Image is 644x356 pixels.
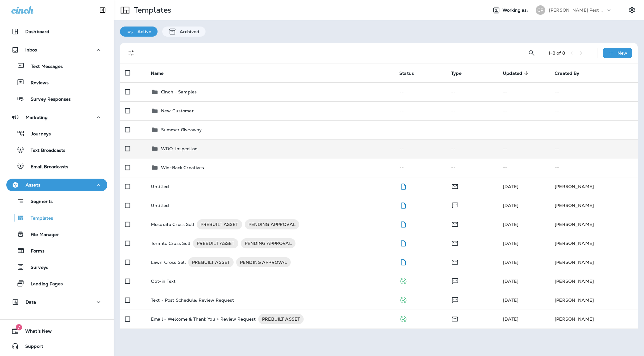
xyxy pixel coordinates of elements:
div: 1 - 8 of 8 [548,50,565,56]
span: Draft [399,240,407,246]
p: Landing Pages [24,281,63,287]
span: Email [451,183,459,189]
p: Mosquito Cross Sell [151,219,194,229]
td: -- [394,139,446,158]
p: New Customer [161,108,194,113]
p: Journeys [25,131,51,137]
button: 7What's New [6,325,107,337]
span: Text [451,297,459,302]
p: Cinch - Samples [161,89,197,94]
div: PENDING APPROVAL [241,238,295,248]
td: [PERSON_NAME] [550,177,638,196]
span: Frank Carreno [503,297,518,303]
span: Updated [503,71,522,76]
span: 7 [16,324,22,330]
span: Type [451,71,462,76]
button: Assets [6,179,107,191]
span: Draft [399,259,407,264]
button: Text Messages [6,59,107,73]
td: -- [394,101,446,120]
td: -- [394,158,446,177]
div: PREBUILT ASSET [188,257,234,267]
td: -- [498,82,550,101]
button: Survey Responses [6,92,107,105]
p: Termite Cross Sell [151,238,190,248]
button: Marketing [6,111,107,124]
p: WDO-Inspection [161,146,198,151]
span: What's New [19,329,52,336]
div: PENDING APPROVAL [245,219,299,229]
td: -- [498,139,550,158]
p: Text - Post Schedule: Review Request [151,298,234,303]
td: -- [550,139,638,158]
button: Inbox [6,44,107,56]
div: PREBUILT ASSET [193,238,238,248]
span: PREBUILT ASSET [193,240,238,246]
span: Text [451,278,459,283]
p: Assets [26,182,40,187]
p: Forms [25,248,45,254]
span: Type [451,70,470,76]
button: Data [6,296,107,308]
p: Untitled [151,184,169,189]
span: Name [151,71,164,76]
p: Templates [24,216,53,222]
span: Email [451,259,459,264]
span: Status [399,71,414,76]
span: Draft [399,183,407,189]
p: Survey Responses [24,97,71,103]
button: Surveys [6,260,107,274]
p: Untitled [151,203,169,208]
p: Win-Back Creatives [161,165,204,170]
span: Published [399,297,407,302]
p: Text Messages [25,64,63,70]
button: Support [6,340,107,353]
span: Support [19,344,43,351]
p: Data [26,300,36,305]
span: Frank Carreno [503,203,518,208]
span: Published [399,278,407,283]
span: Frank Carreno [503,240,518,246]
td: -- [550,82,638,101]
button: Dashboard [6,25,107,38]
span: Frank Carreno [503,184,518,189]
button: Journeys [6,127,107,140]
td: -- [498,158,550,177]
button: File Manager [6,228,107,241]
td: -- [446,101,498,120]
span: PREBUILT ASSET [258,316,304,322]
td: -- [498,101,550,120]
p: File Manager [24,232,59,238]
p: Text Broadcasts [24,148,65,154]
td: -- [550,158,638,177]
td: -- [446,82,498,101]
span: Text [451,202,459,208]
p: Lawn Cross Sell [151,257,186,267]
button: Templates [6,211,107,224]
span: Status [399,70,422,76]
td: -- [446,158,498,177]
span: Draft [399,221,407,227]
div: PENDING APPROVAL [236,257,291,267]
td: -- [394,82,446,101]
span: Frank Carreno [503,278,518,284]
p: Marketing [26,115,48,120]
td: [PERSON_NAME] [550,272,638,291]
p: Active [134,29,151,34]
span: Name [151,70,172,76]
td: -- [550,120,638,139]
span: Frank Carreno [503,222,518,227]
span: Published [399,316,407,321]
button: Filters [125,47,138,59]
p: Templates [131,5,171,15]
button: Collapse Sidebar [94,4,111,16]
button: Text Broadcasts [6,143,107,157]
td: [PERSON_NAME] [550,253,638,272]
span: Frank Carreno [503,259,518,265]
p: Email Broadcasts [24,164,68,170]
span: Email [451,221,459,227]
button: Segments [6,194,107,208]
td: [PERSON_NAME] [550,291,638,310]
td: [PERSON_NAME] [550,234,638,253]
p: Surveys [24,265,48,271]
